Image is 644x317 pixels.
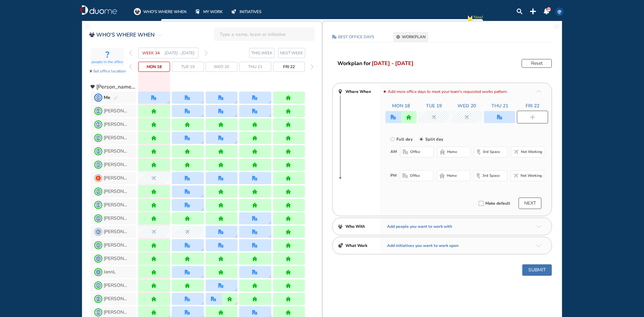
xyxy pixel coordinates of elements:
[185,162,190,167] div: home
[511,147,544,157] button: nonworking-bdbdbdNot working
[400,147,434,157] button: office-bdbdbdoffice
[479,201,484,206] img: checkbox_unchecked.91696f6c.svg
[402,173,408,178] div: office-bdbdbd
[96,84,136,90] span: collapse team
[252,109,257,114] img: office.a375675b.svg
[218,136,223,141] img: office.a375675b.svg
[286,189,291,194] div: home
[218,189,223,194] div: home
[167,100,170,104] img: grid-tooltip.ec663082.svg
[286,122,291,127] img: home.de338a94.svg
[252,122,257,127] img: home.de338a94.svg
[514,149,519,155] div: nonworking-bdbdbd
[185,95,190,100] div: office
[268,114,271,117] div: location dialog
[283,63,295,70] span: Fri 22
[286,162,291,167] div: home
[286,176,291,181] img: home.de338a94.svg
[252,95,257,100] div: office
[201,114,204,117] div: location dialog
[268,114,271,117] img: grid-tooltip.ec663082.svg
[286,136,291,141] img: home.de338a94.svg
[440,149,445,155] div: home-bdbdbd
[464,115,469,120] div: nonworking
[201,114,204,117] img: grid-tooltip.ec663082.svg
[248,63,262,70] span: Thu 21
[234,141,237,144] img: grid-tooltip.ec663082.svg
[464,115,469,120] img: nonworking.b46b09a6.svg
[458,103,476,109] span: Wed 20
[104,202,129,208] span: [PERSON_NAME]
[218,109,223,114] img: office.a375675b.svg
[143,8,186,15] span: WHO'S WHERE WHEN
[181,63,195,70] span: Tue 19
[522,59,552,68] button: Reset
[214,63,229,70] span: Wed 20
[134,8,141,15] img: whoswherewhen-on.f71bec3a.svg
[93,68,126,74] span: Set office location
[402,34,426,40] span: WORKPLAN
[129,50,132,56] div: back week
[96,108,101,114] span: AB
[114,96,118,100] img: pen-edit.0ace1a30.svg
[91,85,95,89] div: heart-black
[218,162,223,167] div: home
[338,34,374,40] span: BEST OFFICE DAYS
[129,64,132,69] img: thin-left-arrow-grey.f0cbfd8f.svg
[201,194,204,198] img: grid-tooltip.ec663082.svg
[234,288,237,292] img: grid-tooltip.ec663082.svg
[390,172,396,179] span: PM
[218,136,223,141] div: office
[447,149,457,155] span: home
[252,162,257,167] img: home.de338a94.svg
[286,136,291,141] div: home
[96,95,101,100] span: CP
[280,50,303,56] span: NEXT WEEK
[185,189,190,194] div: office
[218,176,223,181] img: office.a375675b.svg
[185,122,190,127] div: home
[536,225,541,228] img: arrow-down-a5b4c4.8020f2c1.svg
[114,96,118,100] div: pen-edit
[104,122,129,127] span: [PERSON_NAME] E
[536,244,541,247] div: arrow-down-a5b4c4
[134,8,141,15] div: whoswherewhen-on
[372,59,414,67] span: [DATE] - [DATE]
[138,62,170,72] div: day Mon
[196,9,200,14] img: mywork-off.f8bf6c09.svg
[437,147,471,157] button: home-bdbdbdhome
[332,35,336,39] div: office-6184ad
[474,147,507,157] button: thirdspace-bdbdbd3rd space
[338,95,343,179] img: downward-line.f8bda349.svg
[557,9,562,14] span: CP
[151,162,156,167] div: home
[201,248,204,251] div: location dialog
[554,24,559,29] div: fullwidthpage
[151,203,156,208] img: home.de338a94.svg
[104,135,129,141] span: [PERSON_NAME]
[268,100,271,104] img: grid-tooltip.ec663082.svg
[151,189,156,194] div: home
[239,8,261,15] span: INITIATIVES
[218,95,223,100] div: office
[201,275,204,278] div: location dialog
[234,141,237,144] div: location dialog
[252,189,257,194] img: home.de338a94.svg
[311,64,314,69] img: thin-right-arrow-grey.874f3e01.svg
[479,201,484,206] div: checkbox_unchecked
[491,103,508,109] span: Thu 21
[391,115,396,120] div: office
[88,46,126,76] section: location-indicator
[218,176,223,181] div: office
[522,264,552,276] button: Submit
[151,136,156,141] img: home.de338a94.svg
[230,8,261,15] a: INITIATIVES
[410,173,420,178] span: office
[218,149,223,154] img: home.de338a94.svg
[234,100,237,104] div: location dialog
[406,115,411,120] img: home.de338a94.svg
[147,63,162,70] span: Mon 18
[439,173,445,178] div: home-bdbdbd
[234,100,237,104] img: grid-tooltip.ec663082.svg
[185,109,190,114] div: office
